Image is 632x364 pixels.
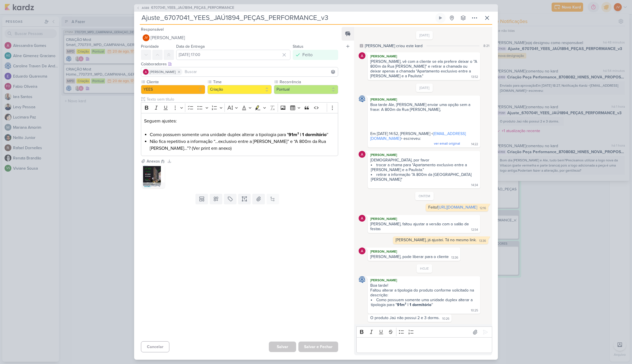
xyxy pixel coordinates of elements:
[370,59,478,78] div: [PERSON_NAME], vê com a cliente se ela prefere deixar o "A 800m da Rua [PERSON_NAME]" e retirar a...
[141,61,338,67] div: Colaboradores
[370,288,478,298] div: Faltou alterar a tipologia do produto conforme solicitado na descrição:
[369,152,479,158] div: [PERSON_NAME]
[356,337,492,353] div: Editor editing area: main
[451,255,458,260] div: 13:36
[370,102,471,146] span: Boa tarde Ale, [PERSON_NAME] enviar uma opção sem a frase: A 800m da Rua [PERSON_NAME], Em [DATE]...
[369,277,479,283] div: [PERSON_NAME]
[184,68,337,75] input: Buscar
[369,97,479,102] div: [PERSON_NAME]
[359,95,365,102] img: Caroline Traven De Andrade
[141,113,338,156] div: Editor editing area: main
[370,158,478,163] div: [DEMOGRAPHIC_DATA], por favor
[146,79,205,85] label: Cliente
[365,43,423,49] div: [PERSON_NAME] criou este kard
[428,205,477,210] div: Feito!
[141,33,338,43] button: JV [PERSON_NAME]
[369,53,479,59] div: [PERSON_NAME]
[359,247,365,254] img: Alessandra Gomes
[143,34,149,41] div: Joney Viana
[141,44,159,49] label: Prioridade
[144,118,335,131] p: Seguem ajustes:
[483,43,489,48] div: 8:21
[147,158,164,164] div: Anexos (1)
[288,132,328,138] span: ''
[371,163,478,172] li: trocar a chama para "Apartamento exclusivo entre a [PERSON_NAME] e a Paulista."
[141,85,205,94] button: YEES
[471,308,478,313] div: 10:25
[144,36,148,39] p: JV
[369,249,459,254] div: [PERSON_NAME]
[359,151,365,158] img: Alessandra Gomes
[369,216,479,222] div: [PERSON_NAME]
[371,298,478,307] li: Como possuem somente uma unidade duplex alterar a tipologia para " ''
[370,222,470,231] div: [PERSON_NAME], faltou ajustar a versão com o salão de festas
[279,79,338,85] label: Recorrência
[370,131,466,141] a: [EMAIL_ADDRESS][DOMAIN_NAME]
[471,75,478,79] div: 13:52
[359,52,365,59] img: Alessandra Gomes
[479,239,486,243] div: 13:36
[442,317,449,321] div: 10:26
[438,16,443,20] div: Ligar relógio
[480,206,486,211] div: 12:16
[302,51,313,58] div: Feito
[142,182,165,188] div: image (12).png
[141,27,164,32] label: Responsável
[397,302,431,307] strong: 91m² | 1 dormitório
[140,13,434,23] input: Kard Sem Título
[213,79,272,85] label: Time
[293,44,303,49] label: Status
[142,165,165,188] img: xEvi0HeqJc3ZyIDocU8hn5jC92J3ktPQjdY9muna.png
[434,142,460,145] span: ver email original
[207,85,272,94] button: Criação
[370,315,440,320] div: O produto Jaú não possui 2 e 3 dorms.
[151,34,185,41] span: [PERSON_NAME]
[359,215,365,222] img: Alessandra Gomes
[293,50,338,60] button: Feito
[143,69,149,75] img: Alessandra Gomes
[438,205,477,210] a: [URL][DOMAIN_NAME]
[359,276,365,283] img: Caroline Traven De Andrade
[288,132,327,138] strong: 91m² | 1 dormitório
[176,50,290,60] input: Select a date
[371,172,478,182] li: retirar a informação "A 800m da [GEOGRAPHIC_DATA][PERSON_NAME]"
[141,341,169,352] button: Cancelar
[150,131,335,138] li: Como possuem somente uma unidade duplex alterar a tipologia para "
[356,326,492,338] div: Editor toolbar
[150,69,176,74] span: [PERSON_NAME]
[471,228,478,232] div: 12:54
[141,102,338,113] div: Editor toolbar
[370,254,449,259] div: [PERSON_NAME], pode liberar para o cliente
[150,139,326,151] span: Não fica repetitivo a informação “…exclusivo entre a [PERSON_NAME]” e “A 800m da Rua [PERSON_NAME...
[471,183,478,188] div: 14:34
[176,44,205,49] label: Data de Entrega
[145,96,338,102] input: Texto sem título
[396,238,477,242] div: [PERSON_NAME], já ajustei. Tá no mesmo link.
[471,142,478,147] div: 14:22
[274,85,338,94] button: Pontual
[370,283,478,288] div: Boa tarde!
